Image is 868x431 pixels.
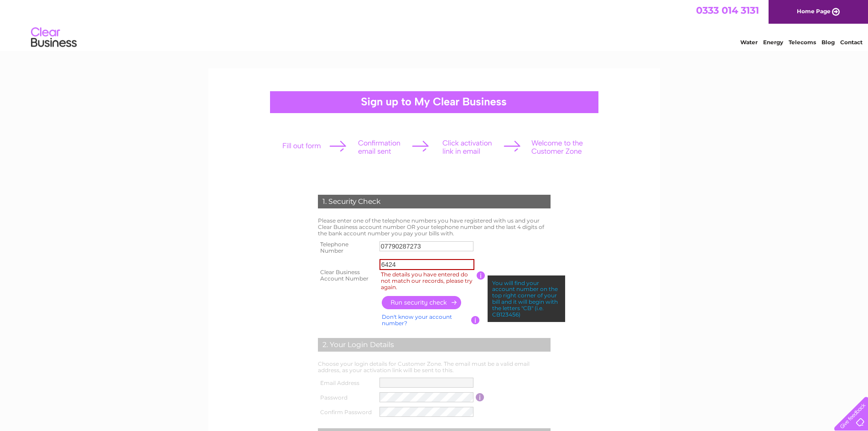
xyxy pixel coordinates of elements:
a: Energy [763,39,783,46]
input: Information [471,316,480,324]
a: Contact [840,39,863,46]
input: Information [477,271,485,280]
img: logo.png [31,24,77,52]
div: 2. Your Login Details [318,338,551,352]
a: 0333 014 3131 [696,5,759,16]
th: Clear Business Account Number [316,257,377,294]
a: Water [740,39,758,46]
th: Email Address [316,375,378,390]
div: Clear Business is a trading name of Verastar Limited (registered in [GEOGRAPHIC_DATA] No. 3667643... [219,5,650,44]
th: Telephone Number [316,239,377,257]
input: Information [476,393,484,401]
td: Please enter one of the telephone numbers you have registered with us and your Clear Business acc... [316,215,553,239]
label: The details you have entered do not match our records, please try again. [379,270,477,291]
a: Don't know your account number? [382,313,452,327]
a: Blog [821,39,835,46]
th: Password [316,390,378,405]
div: You will find your account number on the top right corner of your bill and it will begin with the... [488,275,565,322]
a: Telecoms [789,39,816,46]
th: Confirm Password [316,405,378,419]
div: 1. Security Check [318,195,551,208]
td: Choose your login details for Customer Zone. The email must be a valid email address, as your act... [316,358,553,376]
